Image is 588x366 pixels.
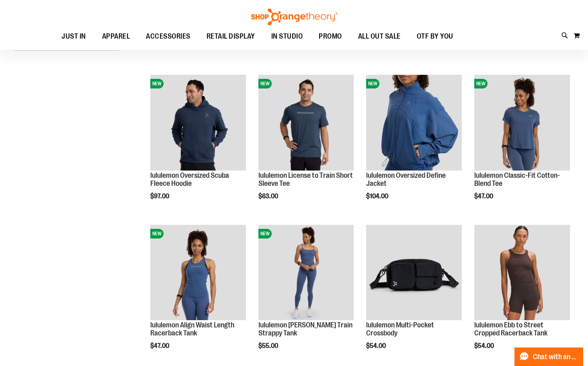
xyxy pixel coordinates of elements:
a: lululemon Ebb to Street Cropped Racerback Tank [474,321,547,337]
button: Chat with an Expert [514,347,584,366]
span: ALL OUT SALE [358,27,401,45]
span: NEW [258,79,272,88]
span: NEW [258,229,272,239]
a: lululemon Classic-Fit Cotton-Blend Tee [474,171,560,187]
img: lululemon Oversized Scuba Fleece Hoodie [150,75,246,171]
span: $104.00 [366,193,389,200]
a: lululemon [PERSON_NAME] Train Strappy Tank [258,321,352,337]
span: JUST IN [61,27,86,45]
img: lululemon Multi-Pocket Crossbody [366,225,462,321]
a: lululemon Oversized Scuba Fleece HoodieNEW [150,75,246,172]
span: IN STUDIO [271,27,303,45]
a: lululemon Oversized Define Jacket [366,171,446,187]
span: APPAREL [102,27,130,45]
a: lululemon License to Train Short Sleeve Tee [258,171,353,187]
span: RETAIL DISPLAY [207,27,255,45]
span: $54.00 [366,342,387,350]
a: lululemon Oversized Define JacketNEW [366,75,462,172]
span: $55.00 [258,342,279,350]
div: product [254,71,358,220]
a: lululemon Align Waist Length Racerback Tank [150,321,234,337]
span: NEW [150,79,164,88]
div: product [146,71,250,220]
div: product [362,71,466,220]
div: product [470,71,574,220]
a: lululemon Ebb to Street Cropped Racerback Tank [474,225,570,322]
span: Chat with an Expert [533,353,578,361]
span: $47.00 [150,342,170,350]
img: lululemon Align Waist Length Racerback Tank [150,225,246,321]
span: PROMO [319,27,342,45]
a: lululemon Oversized Scuba Fleece Hoodie [150,171,229,187]
a: lululemon License to Train Short Sleeve TeeNEW [258,75,354,172]
img: lululemon Ebb to Street Cropped Racerback Tank [474,225,570,321]
span: OTF BY YOU [417,27,453,45]
span: ACCESSORIES [146,27,191,45]
a: lululemon Wunder Train Strappy TankNEW [258,225,354,322]
span: $54.00 [474,342,495,350]
a: lululemon Align Waist Length Racerback TankNEW [150,225,246,322]
img: lululemon License to Train Short Sleeve Tee [258,75,354,171]
a: lululemon Multi-Pocket Crossbody [366,225,462,322]
span: $63.00 [258,193,279,200]
img: lululemon Classic-Fit Cotton-Blend Tee [474,75,570,171]
span: NEW [150,229,164,239]
a: lululemon Multi-Pocket Crossbody [366,321,434,337]
img: lululemon Oversized Define Jacket [366,75,462,171]
span: NEW [366,79,379,88]
a: lululemon Classic-Fit Cotton-Blend TeeNEW [474,75,570,172]
img: Shop Orangetheory [250,8,338,25]
span: NEW [474,79,488,88]
img: lululemon Wunder Train Strappy Tank [258,225,354,321]
span: $47.00 [474,193,494,200]
span: $97.00 [150,193,170,200]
